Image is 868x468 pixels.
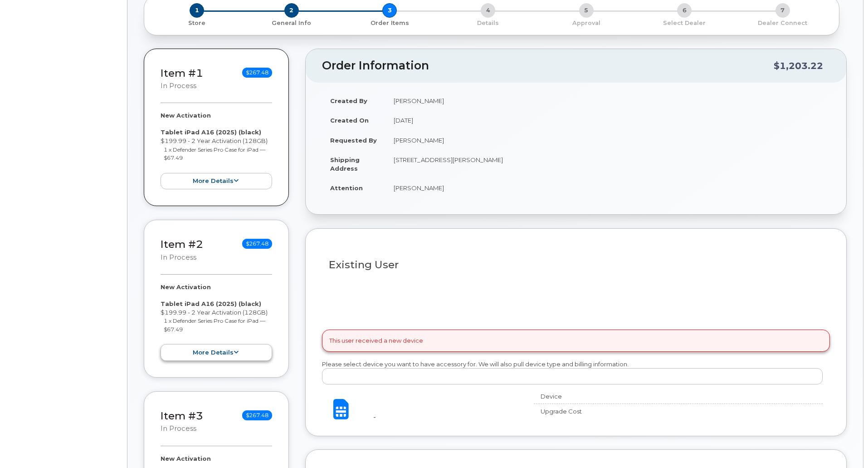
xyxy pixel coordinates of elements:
td: [PERSON_NAME] [385,91,830,111]
span: 2 [284,3,299,18]
small: in process [161,253,196,261]
strong: New Activation [161,455,211,462]
span: $267.48 [242,410,272,420]
span: 1 [190,3,204,18]
button: more details [161,173,272,190]
a: 1 Store [151,18,243,27]
strong: New Activation [161,112,211,119]
a: Item #3 [161,409,203,422]
a: Item #2 [161,238,203,251]
a: Item #1 [161,67,203,79]
h2: Order Information [322,59,774,72]
strong: Shipping Address [330,156,360,172]
span: $267.48 [242,68,272,78]
small: in process [161,82,196,90]
div: - [373,413,519,421]
p: General Info [246,19,337,27]
td: [STREET_ADDRESS][PERSON_NAME] [385,150,830,178]
div: Upgrade Cost [534,407,654,416]
strong: New Activation [161,283,211,291]
div: $199.99 - 2 Year Activation (128GB) [161,283,272,361]
div: $1,203.22 [774,57,823,74]
small: in process [161,424,196,433]
strong: Requested By [330,137,377,144]
td: [PERSON_NAME] [385,130,830,150]
a: 2 General Info [243,18,341,27]
strong: Created By [330,97,367,104]
td: [PERSON_NAME] [385,178,830,198]
div: This user received a new device [322,330,830,352]
span: $267.48 [242,239,272,249]
small: 1 x Defender Series Pro Case for iPad — $67.49 [164,317,265,333]
button: more details [161,344,272,361]
strong: Attention [330,184,363,192]
strong: Created On [330,117,369,124]
div: $199.99 - 2 Year Activation (128GB) [161,111,272,189]
div: Device [534,392,654,401]
p: Store [155,19,239,27]
strong: Tablet iPad A16 (2025) (black) [161,300,261,307]
small: 1 x Defender Series Pro Case for iPad — $67.49 [164,146,265,162]
strong: Tablet iPad A16 (2025) (black) [161,128,261,136]
h3: Existing User [329,259,823,271]
td: [DATE] [385,110,830,130]
div: Please select device you want to have accessory for. We will also pull device type and billing in... [322,360,830,385]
